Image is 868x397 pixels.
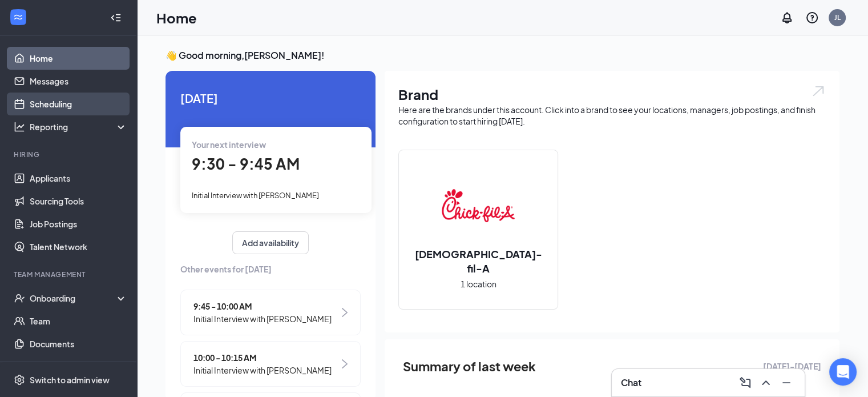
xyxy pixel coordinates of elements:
svg: QuestionInfo [805,11,819,25]
div: Team Management [14,270,125,279]
button: Minimize [777,374,796,392]
div: Onboarding [30,292,118,304]
span: [DATE] [180,89,361,107]
button: ComposeMessage [736,374,754,392]
span: Summary of last week [403,356,536,376]
svg: Settings [14,374,25,386]
a: Talent Network [30,235,127,258]
a: Sourcing Tools [30,190,127,212]
span: Your next interview [192,139,266,150]
a: Messages [30,70,127,93]
div: Switch to admin view [30,374,110,386]
div: Hiring [14,150,125,159]
a: Scheduling [30,93,127,115]
svg: WorkstreamLogo [13,11,24,23]
a: Documents [30,332,127,355]
h2: [DEMOGRAPHIC_DATA]-fil-A [399,247,558,275]
span: 9:30 - 9:45 AM [192,154,300,173]
div: Open Intercom Messenger [829,358,857,386]
span: 1 location [461,278,496,290]
span: [DATE] - [DATE] [763,360,821,372]
span: Initial Interview with [PERSON_NAME] [193,312,332,325]
div: Here are the brands under this account. Click into a brand to see your locations, managers, job p... [398,104,826,127]
button: Add availability [232,231,309,254]
span: Initial Interview with [PERSON_NAME] [193,364,332,376]
svg: Collapse [110,12,122,23]
a: Job Postings [30,212,127,235]
a: Applicants [30,167,127,190]
svg: ComposeMessage [738,376,752,390]
img: Chick-fil-A [442,169,515,242]
svg: Analysis [14,121,25,133]
svg: ChevronUp [759,376,773,390]
svg: UserCheck [14,292,25,304]
span: Other events for [DATE] [180,263,361,275]
a: Home [30,47,127,70]
span: 10:00 - 10:15 AM [193,351,332,364]
a: Team [30,310,127,332]
span: Initial Interview with [PERSON_NAME] [192,191,319,200]
div: Reporting [30,121,128,133]
h3: Chat [621,376,641,389]
h1: Brand [398,85,826,104]
span: 9:45 - 10:00 AM [193,300,332,312]
button: ChevronUp [757,374,775,392]
a: SurveysCrown [30,355,127,378]
h3: 👋 Good morning, [PERSON_NAME] ! [165,49,839,62]
img: open.6027fd2a22e1237b5b06.svg [811,85,826,98]
div: JL [834,13,841,22]
h1: Home [156,8,197,27]
svg: Minimize [780,376,793,390]
svg: Notifications [780,11,794,25]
